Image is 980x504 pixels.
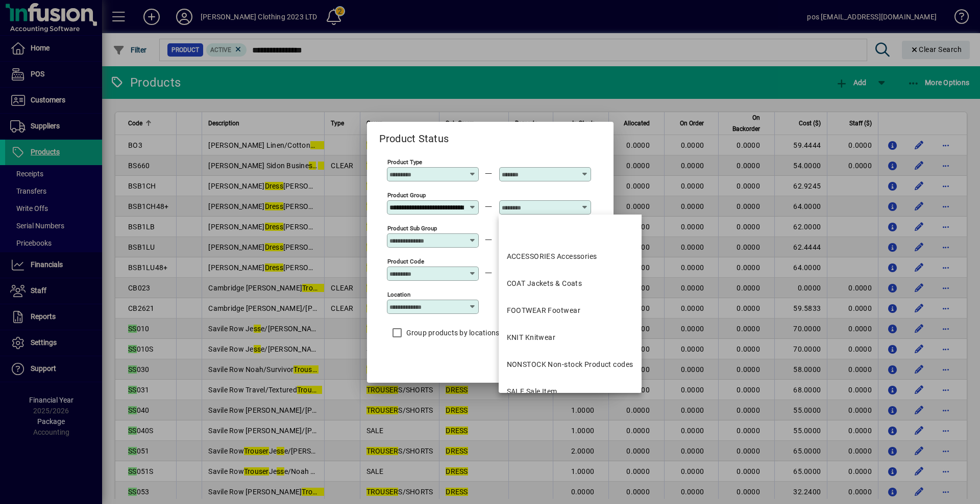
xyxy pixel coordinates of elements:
[499,351,642,378] mat-option: NONSTOCK Non-stock Product codes
[387,257,424,264] mat-label: Product Code
[387,158,422,165] mat-label: Product Type
[507,359,633,370] div: NONSTOCK Non-stock Product codes
[507,251,597,262] div: ACCESSORIES Accessories
[387,191,426,198] mat-label: Product Group
[507,305,580,316] div: FOOTWEAR Footwear
[404,328,500,338] label: Group products by locations
[499,270,642,297] mat-option: COAT Jackets & Coats
[387,290,410,298] mat-label: Location
[507,332,556,343] div: KNIT Knitwear
[507,278,582,289] div: COAT Jackets & Coats
[499,324,642,351] mat-option: KNIT Knitwear
[507,386,557,397] div: SALE Sale Item
[499,378,642,405] mat-option: SALE Sale Item
[367,122,461,147] h2: Product Status
[499,297,642,324] mat-option: FOOTWEAR Footwear
[387,224,437,231] mat-label: Product Sub Group
[499,243,642,270] mat-option: ACCESSORIES Accessories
